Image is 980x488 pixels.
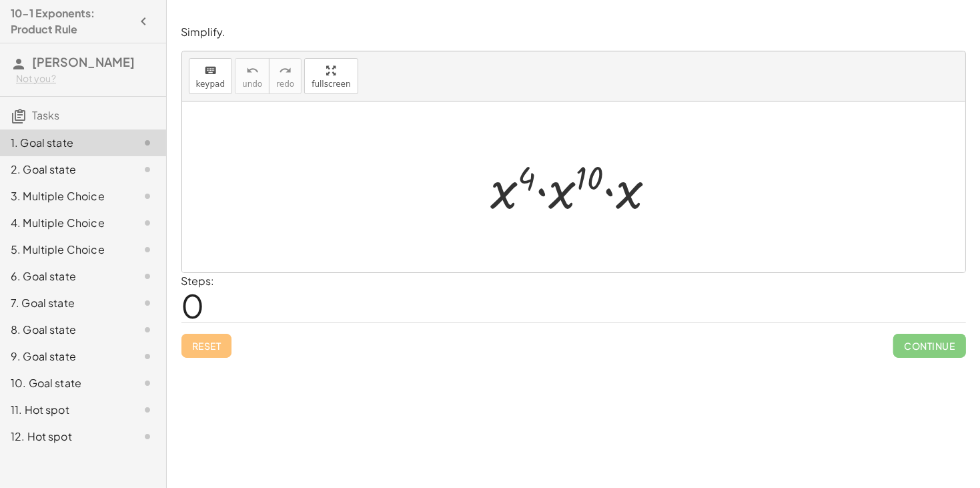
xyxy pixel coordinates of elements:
span: undo [242,79,262,89]
p: Simplify. [181,25,966,40]
span: Tasks [32,108,59,122]
div: 7. Goal state [11,295,118,311]
div: 5. Multiple Choice [11,242,118,258]
i: Task not started. [139,402,155,418]
div: 1. Goal state [11,135,118,151]
i: Task not started. [139,429,155,445]
span: fullscreen [312,79,350,89]
div: 8. Goal state [11,322,118,338]
i: Task not started. [139,375,155,391]
div: 11. Hot spot [11,402,118,418]
i: Task not started. [139,188,155,204]
div: 4. Multiple Choice [11,215,118,231]
i: Task not started. [139,215,155,231]
h4: 10-1 Exponents: Product Rule [11,5,131,37]
div: 9. Goal state [11,348,118,364]
button: fullscreen [304,58,358,94]
i: Task not started. [139,268,155,284]
i: Task not started. [139,242,155,258]
i: redo [279,63,292,79]
div: 2. Goal state [11,162,118,178]
div: 12. Hot spot [11,429,118,445]
button: redoredo [269,58,302,94]
div: 3. Multiple Choice [11,188,118,204]
i: Task not started. [139,348,155,364]
div: 10. Goal state [11,375,118,391]
span: keypad [196,79,225,89]
i: Task not started. [139,135,155,151]
span: [PERSON_NAME] [32,54,135,69]
i: keyboard [204,63,217,79]
button: keyboardkeypad [189,58,233,94]
div: 6. Goal state [11,268,118,284]
span: 0 [181,285,205,326]
label: Steps: [181,274,215,288]
span: redo [276,79,294,89]
i: undo [246,63,259,79]
div: Not you? [16,72,155,85]
i: Task not started. [139,322,155,338]
i: Task not started. [139,162,155,178]
button: undoundo [235,58,270,94]
i: Task not started. [139,295,155,311]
